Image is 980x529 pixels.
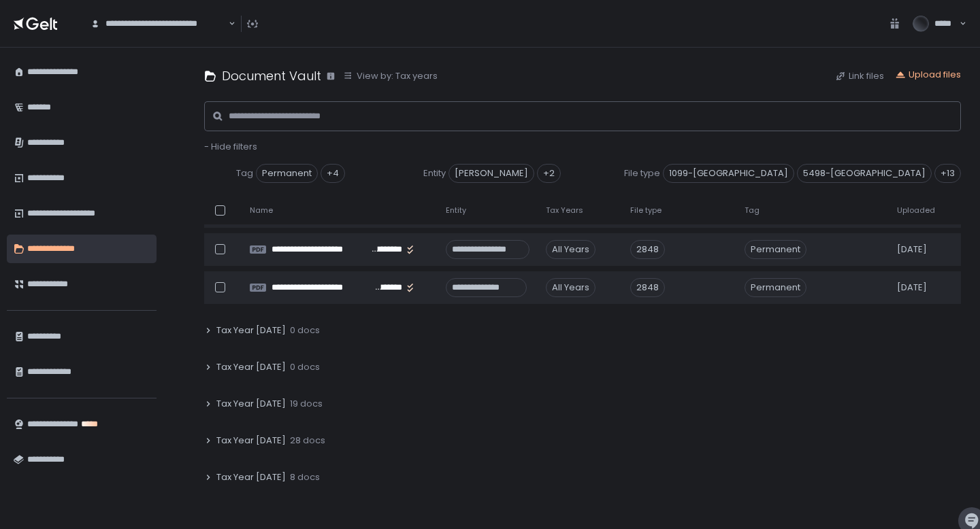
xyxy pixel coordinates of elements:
[423,167,446,180] span: Entity
[745,205,759,216] span: Tag
[290,361,320,373] span: 0 docs
[227,17,227,31] input: Search for option
[934,164,961,183] div: +13
[663,164,794,183] span: 1099-[GEOGRAPHIC_DATA]
[222,67,321,85] h1: Document Vault
[546,240,595,259] div: All Years
[546,205,583,216] span: Tax Years
[446,205,466,216] span: Entity
[630,278,665,297] div: 2848
[236,167,253,180] span: Tag
[624,167,660,180] span: File type
[256,164,318,183] span: Permanent
[290,398,323,410] span: 19 docs
[895,69,961,81] button: Upload files
[546,278,595,297] div: All Years
[204,141,257,153] button: - Hide filters
[250,205,273,216] span: Name
[537,164,561,183] div: +2
[290,471,320,483] span: 8 docs
[216,361,286,373] span: Tax Year [DATE]
[216,398,286,410] span: Tax Year [DATE]
[630,205,661,216] span: File type
[216,324,286,337] span: Tax Year [DATE]
[216,508,286,520] span: Tax Year [DATE]
[216,471,286,483] span: Tax Year [DATE]
[630,240,665,259] div: 2848
[216,434,286,447] span: Tax Year [DATE]
[745,278,806,297] span: Permanent
[897,205,935,216] span: Uploaded
[290,324,320,337] span: 0 docs
[204,140,257,153] span: - Hide filters
[321,164,345,183] div: +4
[797,164,932,183] span: 5498-[GEOGRAPHIC_DATA]
[290,508,321,520] span: 4 docs
[343,70,438,82] button: View by: Tax years
[897,281,927,294] span: [DATE]
[835,70,884,82] button: Link files
[448,164,534,183] span: [PERSON_NAME]
[82,10,235,38] div: Search for option
[745,240,806,259] span: Permanent
[897,243,927,256] span: [DATE]
[290,434,325,447] span: 28 docs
